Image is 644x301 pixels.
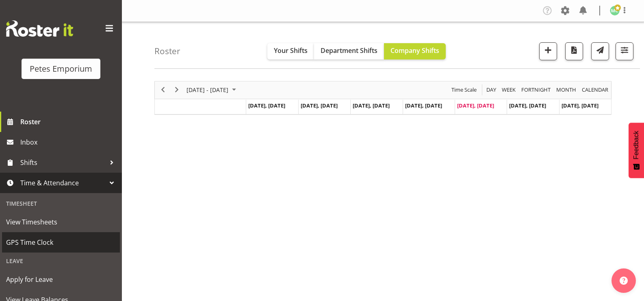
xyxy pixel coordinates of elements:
span: [DATE], [DATE] [248,102,285,109]
span: Roster [20,116,118,128]
a: GPS Time Clock [2,232,120,253]
button: October 2025 [185,85,240,95]
span: [DATE] - [DATE] [186,85,229,95]
a: Apply for Leave [2,269,120,290]
button: Timeline Day [485,85,498,95]
div: Petes Emporium [30,63,92,75]
span: Your Shifts [274,46,308,55]
span: Month [555,85,577,95]
span: View Timesheets [6,216,116,228]
span: [DATE], [DATE] [562,102,598,109]
button: Department Shifts [314,43,384,59]
span: Fortnight [520,85,551,95]
button: Previous [158,85,169,95]
button: Fortnight [520,85,552,95]
h4: Roster [154,46,180,56]
span: Time & Attendance [20,177,106,189]
span: Day [486,85,497,95]
button: Timeline Month [555,85,578,95]
div: next period [170,81,184,99]
div: previous period [156,81,170,99]
a: View Timesheets [2,212,120,232]
img: Rosterit website logo [6,20,73,37]
button: Company Shifts [384,43,446,59]
span: [DATE], [DATE] [353,102,390,109]
span: Company Shifts [390,46,439,55]
span: Department Shifts [321,46,377,55]
button: Download a PDF of the roster according to the set date range. [565,42,583,60]
img: melissa-cowen2635.jpg [610,6,620,15]
span: Shifts [20,156,106,169]
span: Feedback [633,131,640,159]
button: Send a list of all shifts for the selected filtered period to all rostered employees. [591,42,609,60]
span: GPS Time Clock [6,236,116,248]
button: Time Scale [450,85,478,95]
span: Inbox [20,136,118,148]
span: Apply for Leave [6,273,116,286]
button: Month [581,85,610,95]
button: Your Shifts [267,43,314,59]
span: [DATE], [DATE] [405,102,442,109]
button: Feedback - Show survey [629,123,644,178]
img: help-xxl-2.png [620,277,628,285]
span: [DATE], [DATE] [301,102,338,109]
span: [DATE], [DATE] [509,102,546,109]
span: Time Scale [451,85,477,95]
div: Sep 29 - Oct 05, 2025 [184,81,241,99]
button: Next [171,85,182,95]
div: Leave [2,253,120,269]
button: Timeline Week [501,85,517,95]
button: Filter Shifts [616,42,633,60]
span: calendar [581,85,609,95]
button: Add a new shift [539,42,557,60]
span: [DATE], [DATE] [457,102,494,109]
div: Timesheet [2,195,120,212]
span: Week [501,85,516,95]
div: Timeline Week of October 3, 2025 [154,81,611,115]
